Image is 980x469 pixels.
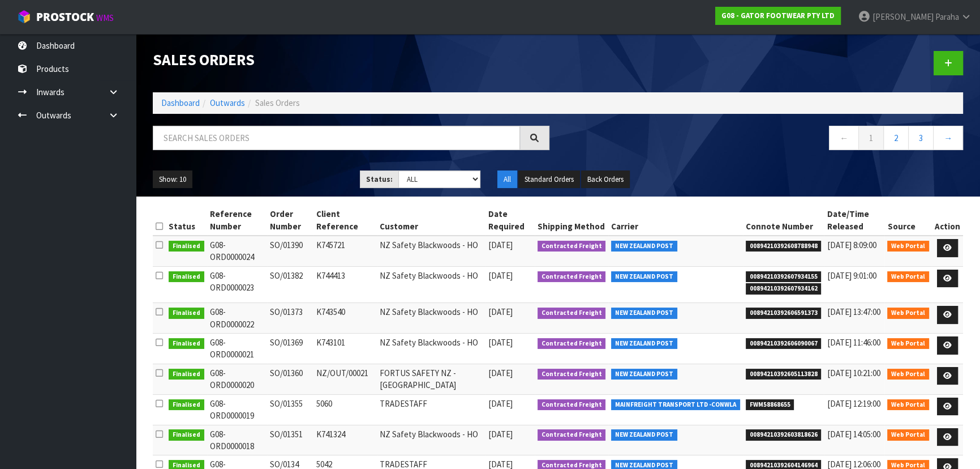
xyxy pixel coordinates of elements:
[488,240,513,250] span: [DATE]
[169,338,204,349] span: Finalised
[746,308,822,319] span: 00894210392606591373
[827,337,880,348] span: [DATE] 11:46:00
[207,394,268,425] td: G08-ORD0000019
[313,266,376,302] td: K744413
[313,334,376,364] td: K743101
[932,205,963,236] th: Action
[883,126,909,150] a: 2
[313,236,376,266] td: K745721
[207,364,268,394] td: G08-ORD0000020
[746,399,794,411] span: FWM58868655
[497,170,517,189] button: All
[538,338,606,349] span: Contracted Freight
[611,399,740,411] span: MAINFREIGHT TRANSPORT LTD -CONWLA
[366,174,393,184] strong: Status:
[746,241,822,252] span: 00894210392608788948
[96,12,114,23] small: WMS
[743,205,824,236] th: Connote Number
[538,241,606,252] span: Contracted Freight
[746,369,822,380] span: 00894210392605113828
[611,241,677,252] span: NEW ZEALAND POST
[715,7,841,25] a: G08 - GATOR FOOTWEAR PTY LTD
[887,308,929,319] span: Web Portal
[377,205,486,236] th: Customer
[887,369,929,380] span: Web Portal
[267,236,313,266] td: SO/01390
[858,126,884,150] a: 1
[488,429,513,440] span: [DATE]
[153,51,549,68] h1: Sales Orders
[535,205,609,236] th: Shipping Method
[746,338,822,349] span: 00894210392606090067
[488,306,513,317] span: [DATE]
[17,10,31,24] img: cube-alt.png
[566,126,963,154] nav: Page navigation
[581,170,630,189] button: Back Orders
[827,398,880,409] span: [DATE] 12:19:00
[935,11,959,22] span: Paraha
[169,369,204,380] span: Finalised
[611,271,677,283] span: NEW ZEALAND POST
[377,266,486,302] td: NZ Safety Blackwoods - HO
[169,429,204,441] span: Finalised
[538,399,606,411] span: Contracted Freight
[827,368,880,378] span: [DATE] 10:21:00
[884,205,932,236] th: Source
[518,170,580,189] button: Standard Orders
[210,97,245,108] a: Outwards
[36,10,94,24] span: ProStock
[538,369,606,380] span: Contracted Freight
[611,429,677,441] span: NEW ZEALAND POST
[207,236,268,266] td: G08-ORD0000024
[377,364,486,394] td: FORTUS SAFETY NZ - [GEOGRAPHIC_DATA]
[267,334,313,364] td: SO/01369
[377,303,486,334] td: NZ Safety Blackwoods - HO
[488,270,513,281] span: [DATE]
[267,303,313,334] td: SO/01373
[207,266,268,302] td: G08-ORD0000023
[887,241,929,252] span: Web Portal
[267,364,313,394] td: SO/01360
[827,429,880,440] span: [DATE] 14:05:00
[611,338,677,349] span: NEW ZEALAND POST
[887,338,929,349] span: Web Portal
[267,205,313,236] th: Order Number
[169,271,204,283] span: Finalised
[538,271,606,283] span: Contracted Freight
[746,283,822,295] span: 00894210392607934162
[377,394,486,425] td: TRADESTAFF
[153,126,520,150] input: Search sales orders
[207,334,268,364] td: G08-ORD0000021
[887,429,929,441] span: Web Portal
[485,205,535,236] th: Date Required
[829,126,859,150] a: ←
[377,334,486,364] td: NZ Safety Blackwoods - HO
[267,425,313,455] td: SO/01351
[377,236,486,266] td: NZ Safety Blackwoods - HO
[313,303,376,334] td: K743540
[488,337,513,348] span: [DATE]
[608,205,743,236] th: Carrier
[827,270,876,281] span: [DATE] 9:01:00
[267,266,313,302] td: SO/01382
[824,205,884,236] th: Date/Time Released
[153,170,192,189] button: Show: 10
[488,398,513,409] span: [DATE]
[872,11,934,22] span: [PERSON_NAME]
[267,394,313,425] td: SO/01355
[169,399,204,411] span: Finalised
[207,205,268,236] th: Reference Number
[538,429,606,441] span: Contracted Freight
[827,240,876,250] span: [DATE] 8:09:00
[207,425,268,455] td: G08-ORD0000018
[255,97,300,108] span: Sales Orders
[313,364,376,394] td: NZ/OUT/00021
[721,11,835,20] strong: G08 - GATOR FOOTWEAR PTY LTD
[887,399,929,411] span: Web Portal
[933,126,963,150] a: →
[313,425,376,455] td: K741324
[887,271,929,283] span: Web Portal
[207,303,268,334] td: G08-ORD0000022
[746,271,822,283] span: 00894210392607934155
[313,205,376,236] th: Client Reference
